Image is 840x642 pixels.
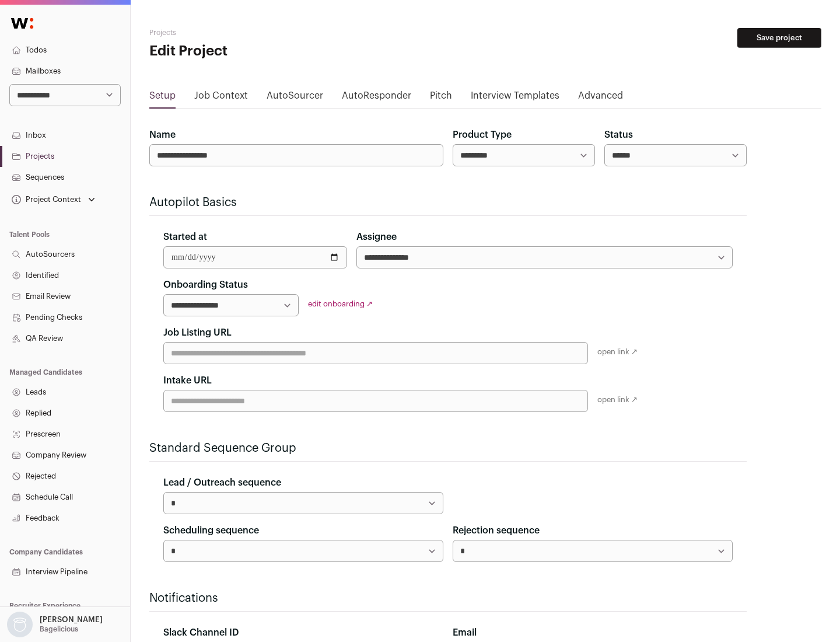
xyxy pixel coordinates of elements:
[163,476,281,490] label: Lead / Outreach sequence
[163,524,259,538] label: Scheduling sequence
[308,300,373,308] a: edit onboarding ↗
[578,89,623,107] a: Advanced
[471,89,559,107] a: Interview Templates
[453,128,512,142] label: Product Type
[149,28,373,37] h2: Projects
[453,626,733,640] div: Email
[5,612,105,637] button: Open dropdown
[7,612,33,637] img: nopic.png
[149,590,747,606] h2: Notifications
[149,128,176,142] label: Name
[149,194,747,211] h2: Autopilot Basics
[163,374,212,388] label: Intake URL
[737,28,821,48] button: Save project
[163,326,232,340] label: Job Listing URL
[194,89,248,107] a: Job Context
[149,440,747,456] h2: Standard Sequence Group
[9,195,81,204] div: Project Context
[356,230,397,244] label: Assignee
[604,128,633,142] label: Status
[453,524,540,538] label: Rejection sequence
[149,42,373,61] h1: Edit Project
[149,89,176,107] a: Setup
[163,230,207,244] label: Started at
[342,89,411,107] a: AutoResponder
[40,615,103,624] p: [PERSON_NAME]
[40,624,78,634] p: Bagelicious
[5,12,40,35] img: Wellfound
[163,626,239,640] label: Slack Channel ID
[163,278,248,292] label: Onboarding Status
[9,191,97,208] button: Open dropdown
[430,89,452,107] a: Pitch
[267,89,323,107] a: AutoSourcer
